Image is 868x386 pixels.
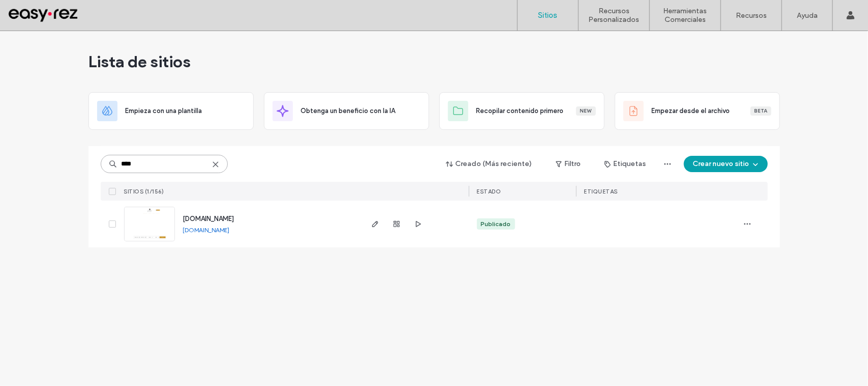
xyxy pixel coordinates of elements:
label: Herramientas Comerciales [650,7,721,24]
label: Recursos Personalizados [579,7,649,24]
label: Ayuda [797,11,818,20]
div: Empezar desde el archivoBeta [615,92,780,130]
span: Ayuda [22,7,50,16]
a: [DOMAIN_NAME] [183,226,230,234]
span: Lista de sitios [88,51,191,72]
span: SITIOS (1/156) [124,188,164,195]
div: Publicado [481,219,511,229]
span: Recopilar contenido primero [476,106,564,116]
div: Obtenga un beneficio con la IA [264,92,429,130]
a: [DOMAIN_NAME] [183,215,234,223]
button: Creado (Más reciente) [437,156,542,172]
span: Empieza con una plantilla [126,106,202,116]
span: ESTADO [477,188,501,195]
div: Empieza con una plantilla [88,92,254,130]
div: New [576,106,596,116]
button: Etiquetas [595,156,655,172]
label: Recursos [736,11,767,20]
div: Recopilar contenido primeroNew [439,92,605,130]
label: Sitios [538,11,558,20]
span: Empezar desde el archivo [652,106,730,116]
button: Crear nuevo sitio [684,156,768,172]
div: Beta [751,106,771,116]
button: Filtro [546,156,591,172]
span: ETIQUETAS [584,188,618,195]
span: Obtenga un beneficio con la IA [301,106,396,116]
